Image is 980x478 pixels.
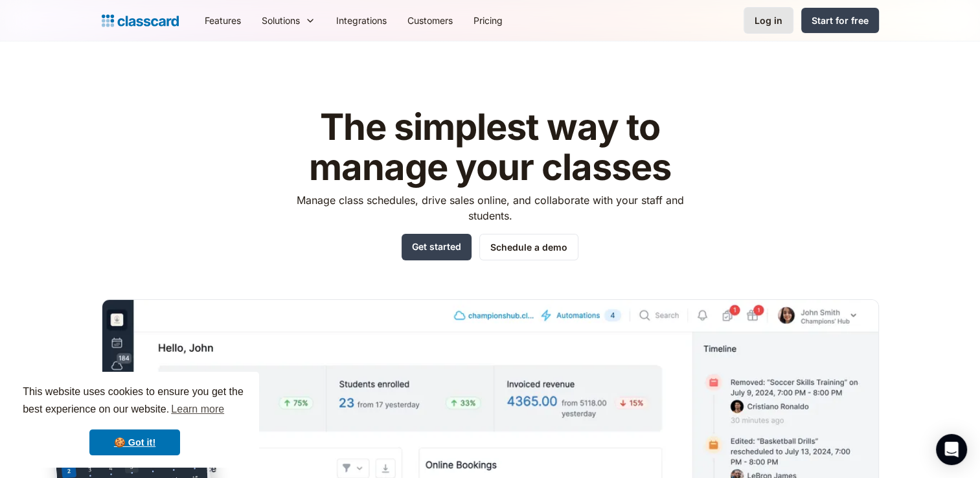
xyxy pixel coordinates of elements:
[326,6,397,35] a: Integrations
[755,14,782,27] div: Log in
[23,384,247,419] span: This website uses cookies to ensure you get the best experience on our website.
[284,192,696,223] p: Manage class schedules, drive sales online, and collaborate with your staff and students.
[284,108,696,187] h1: The simplest way to manage your classes
[102,12,179,30] a: home
[194,6,251,35] a: Features
[744,7,793,34] a: Log in
[169,400,226,419] a: learn more about cookies
[812,14,869,27] div: Start for free
[89,429,180,455] a: dismiss cookie message
[936,434,967,465] div: Open Intercom Messenger
[479,234,578,260] a: Schedule a demo
[402,234,472,260] a: Get started
[10,372,259,468] div: cookieconsent
[801,8,879,33] a: Start for free
[262,14,300,27] div: Solutions
[251,6,326,35] div: Solutions
[397,6,463,35] a: Customers
[463,6,513,35] a: Pricing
